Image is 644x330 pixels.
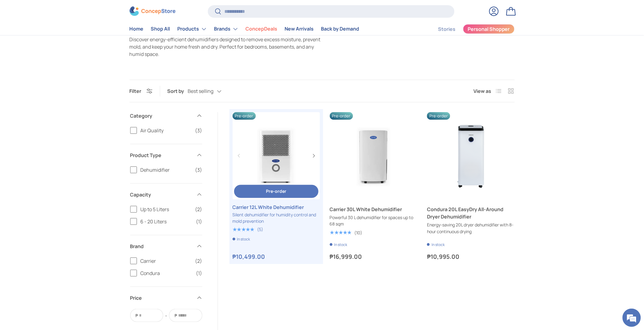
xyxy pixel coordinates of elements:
a: Carrier 30L White Dehumidifier [330,206,417,213]
span: Capacity [130,191,193,198]
span: Up to 5 Liters [141,206,192,213]
span: (2) [195,206,202,213]
button: Filter [130,88,153,94]
span: Pre-order [330,112,353,120]
span: Air Quality [141,127,192,134]
span: Best selling [188,88,214,94]
a: Condura 20L EasyDry All-Around Dryer Dehumidifier [427,206,514,220]
span: (1) [196,218,202,225]
a: Carrier 12L White Dehumidifier [233,112,320,200]
span: Discover energy-efficient dehumidifiers designed to remove excess moisture, prevent mold, and kee... [130,36,321,57]
summary: Capacity [130,184,202,206]
summary: Price [130,287,202,309]
span: Brand [130,243,193,250]
a: Back by Demand [321,23,359,35]
span: Product Type [130,152,193,159]
a: Home [130,23,144,35]
span: Pre-order [266,188,286,194]
span: Condura [141,269,193,277]
button: Best selling [188,86,234,97]
a: ConcepDeals [246,23,278,35]
summary: Product Type [130,144,202,166]
span: Pre-order [427,112,450,120]
span: Price [130,294,193,302]
span: (1) [196,269,202,277]
a: Carrier 12L White Dehumidifier [233,204,320,211]
summary: Category [130,105,202,127]
a: Shop All [151,23,170,35]
span: Personal Shopper [468,27,510,32]
span: (3) [195,127,202,134]
span: ₱ [174,312,178,319]
span: (3) [195,166,202,174]
span: Filter [130,88,142,94]
span: Category [130,112,193,119]
img: ConcepStore [130,7,175,16]
span: Dehumidifier [141,166,192,174]
span: 6 - 20 Liters [141,218,193,225]
span: - [165,312,167,319]
summary: Products [174,23,211,35]
button: Pre-order [234,185,318,198]
a: New Arrivals [285,23,314,35]
a: Carrier 30L White Dehumidifier [330,112,417,200]
a: Stories [438,23,456,35]
summary: Brands [211,23,242,35]
nav: Primary [130,23,359,35]
a: Condura 20L EasyDry All-Around Dryer Dehumidifier [427,112,514,200]
label: Sort by [167,87,188,95]
span: Carrier [141,257,192,265]
span: Pre-order [233,112,256,120]
a: Personal Shopper [463,24,515,34]
nav: Secondary [424,23,515,35]
span: (2) [195,257,202,265]
span: View as [474,87,491,95]
span: ₱ [135,312,139,319]
summary: Brand [130,235,202,257]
